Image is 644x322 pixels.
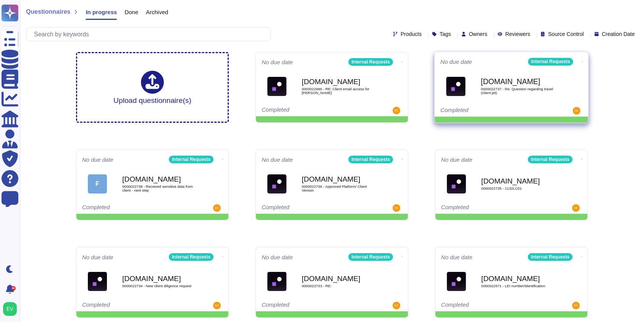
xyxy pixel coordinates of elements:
div: Completed [82,302,176,309]
img: Logo [446,76,466,96]
div: Completed [82,204,176,212]
div: Internal Requests [169,253,214,261]
span: Reviewers [505,31,530,37]
b: [DOMAIN_NAME] [302,78,378,85]
div: Internal Requests [528,253,573,261]
b: [DOMAIN_NAME] [481,275,558,282]
div: 9+ [11,286,16,291]
img: Logo [447,174,466,194]
span: 0000022733 - RE: [302,284,378,288]
b: [DOMAIN_NAME] [481,78,558,85]
div: Upload questionnaire(s) [113,71,191,104]
img: user [213,302,221,309]
span: No due date [262,254,293,260]
span: 0000022686 - RE: Client email access for [PERSON_NAME] [302,87,378,94]
img: Logo [267,174,286,194]
b: [DOMAIN_NAME] [302,176,378,183]
div: Internal Requests [348,156,393,163]
img: Logo [267,77,286,96]
span: Products [401,31,422,37]
span: No due date [82,254,113,260]
div: Internal Requests [528,58,573,65]
span: 0000022734 - New client diligence request [122,284,199,288]
div: Completed [441,204,535,212]
span: Creation Date [602,31,635,37]
img: user [3,302,17,316]
span: In progress [86,9,117,15]
b: [DOMAIN_NAME] [122,176,199,183]
div: Internal Requests [348,253,393,261]
div: Internal Requests [528,156,573,163]
img: user [393,107,400,114]
span: 0000022735 - 1132LC01 [481,187,558,190]
div: Internal Requests [348,58,393,66]
b: [DOMAIN_NAME] [302,275,378,282]
div: Internal Requests [169,156,214,163]
span: 0000022571 - LEI number/identification [481,284,558,288]
img: user [213,204,221,212]
span: Owners [469,31,487,37]
img: user [393,204,400,212]
img: user [572,204,580,212]
img: Logo [447,272,466,291]
span: Tags [440,31,451,37]
div: Completed [262,204,355,212]
div: Completed [440,107,535,115]
b: [DOMAIN_NAME] [122,275,199,282]
button: user [2,301,22,317]
div: Completed [441,302,535,309]
div: F [88,174,107,194]
span: 0000022736 - Approved Platform/ Client Version [302,185,378,192]
span: No due date [82,157,113,163]
span: No due date [440,59,472,65]
img: user [572,302,580,309]
img: user [393,302,400,309]
img: Logo [88,272,107,291]
img: user [573,107,581,115]
span: No due date [262,157,293,163]
span: Archived [146,9,168,15]
b: [DOMAIN_NAME] [481,177,558,185]
span: Source Control [548,31,584,37]
span: No due date [441,254,472,260]
img: Logo [267,272,286,291]
span: No due date [262,59,293,65]
div: Completed [262,302,355,309]
span: No due date [441,157,472,163]
input: Search by keywords [30,28,270,41]
span: 0000022738 - Received sensitive data from client - next step [122,185,199,192]
div: Completed [262,107,355,114]
span: 0000022737 - Re: Question regarding travel (client jet) [481,87,558,94]
span: Done [125,9,138,15]
span: Questionnaires [26,9,70,15]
